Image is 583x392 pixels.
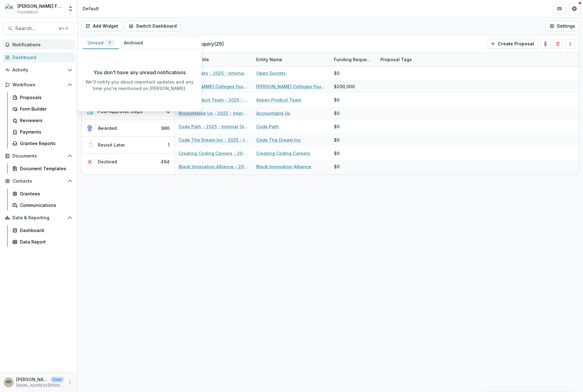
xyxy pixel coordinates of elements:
[256,150,310,157] a: Creating Coding Careers
[179,123,249,130] a: Code Path - 2025 - Internal Grant Concept Form
[12,42,72,48] span: Notifications
[10,138,75,148] a: Grantee Reports
[545,21,579,31] button: Settings
[334,83,355,90] div: $200,000
[185,40,231,48] p: Initial Inquiry ( 26 )
[334,150,339,157] div: $0
[20,117,70,124] div: Reviewers
[16,376,48,383] p: [PERSON_NAME]
[179,150,249,157] a: Creating Coding Careers - 2025 - Internal Grant Concept Form
[93,69,186,76] p: You don't have any unread notifications
[83,79,196,92] p: We'll notify you about important updates and any time you're mentioned on [PERSON_NAME].
[2,52,75,62] a: Dashboard
[179,163,249,170] a: Black Innovation Alliance - 2025 - Internal Grant Concept Form
[10,237,75,247] a: Data Report
[10,225,75,235] a: Dashboard
[83,37,119,49] button: Unread
[2,65,75,75] button: Open Activity
[568,2,581,15] button: Get Help
[540,39,550,49] button: toggle-assigned-to-me
[98,158,117,165] div: Declined
[10,104,75,114] a: Form Builder
[119,37,148,49] button: Archived
[12,179,65,184] span: Contacts
[10,200,75,210] a: Communications
[161,158,170,165] div: 494
[17,3,64,9] div: [PERSON_NAME] Foundation
[330,53,377,66] div: Funding Requested
[486,39,538,49] button: Create Proposal
[2,213,75,223] button: Open Data & Reporting
[98,125,117,131] div: Awarded
[253,56,286,63] div: Entity Name
[6,380,11,384] div: Kathia Ramos
[20,106,70,112] div: Form Builder
[175,53,253,66] div: Proposal Title
[82,103,175,120] button: Post-Approval Steps4
[10,115,75,125] a: Reviewers
[256,70,286,76] a: Open Secrets
[12,153,65,159] span: Documents
[2,151,75,161] button: Open Documents
[256,110,290,116] a: Accountable Us
[5,4,15,14] img: Kapor Foundation
[12,67,65,73] span: Activity
[82,137,175,153] button: Revisit Later1
[20,129,70,135] div: Payments
[80,4,101,13] nav: breadcrumb
[256,163,311,170] a: Black Innovation Alliance
[256,137,301,143] a: Code The Dream Inc
[20,165,70,172] div: Document Templates
[565,39,575,49] button: Drag
[179,70,249,76] a: Open Secrets - 2025 - Internal Grant Concept Form
[82,120,175,137] button: Awarded986
[98,142,125,148] div: Revisit Later
[553,39,563,49] button: Delete card
[330,56,377,63] div: Funding Requested
[2,40,75,50] button: Notifications
[10,127,75,137] a: Payments
[10,92,75,103] a: Proposals
[179,83,249,90] a: [PERSON_NAME] Colleges Foundation ([PERSON_NAME][GEOGRAPHIC_DATA]) - 2025 - Internal Grant Concep...
[66,379,74,386] button: More
[20,94,70,101] div: Proposals
[57,25,70,32] div: ⌘ + K
[109,40,111,45] span: 0
[334,97,339,103] div: $0
[20,140,70,147] div: Grantee Reports
[179,97,249,103] a: Aspen Product Team - 2025 - Internal Grant Concept Form
[377,53,454,66] div: Proposal Tags
[82,153,175,170] button: Declined494
[168,142,170,148] div: 1
[253,53,330,66] div: Entity Name
[20,239,70,245] div: Data Report
[256,123,279,130] a: Code Path
[20,202,70,208] div: Communications
[2,80,75,90] button: Open Workflows
[12,54,70,61] div: Dashboard
[334,70,339,76] div: $0
[179,110,249,116] a: Accountable Us - 2025 - Internal Grant Concept Form
[51,377,64,382] p: User
[16,383,64,388] p: [EMAIL_ADDRESS][PERSON_NAME][DOMAIN_NAME]
[553,2,566,15] button: Partners
[20,190,70,197] div: Grantees
[12,215,65,221] span: Data & Reporting
[15,25,55,31] span: Search...
[12,82,65,88] span: Workflows
[83,5,99,12] div: Default
[161,125,170,131] div: 986
[125,21,181,31] button: Switch Dashboard
[334,123,339,130] div: $0
[2,176,75,186] button: Open Contacts
[256,83,326,90] a: [PERSON_NAME] Colleges Foundation ([PERSON_NAME][GEOGRAPHIC_DATA])
[81,21,122,31] button: Add Widget
[17,9,38,15] span: Foundation
[334,163,339,170] div: $0
[256,97,301,103] a: Aspen Product Team
[10,163,75,174] a: Document Templates
[334,110,339,116] div: $0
